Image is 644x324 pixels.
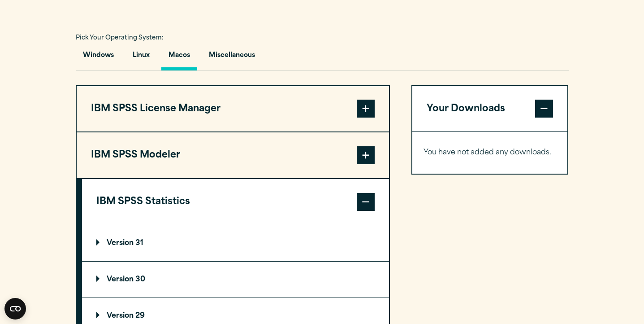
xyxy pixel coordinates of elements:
button: Your Downloads [412,86,568,132]
p: Version 29 [96,312,145,320]
p: Version 30 [96,276,145,283]
p: You have not added any downloads. [424,146,557,159]
button: IBM SPSS Modeler [77,132,389,178]
div: Your Downloads [412,131,568,174]
button: Windows [76,45,121,70]
button: IBM SPSS License Manager [77,86,389,132]
button: IBM SPSS Statistics [82,179,389,225]
p: Version 31 [96,240,143,247]
span: Pick Your Operating System: [76,35,164,41]
summary: Version 31 [82,225,389,261]
button: Macos [161,45,197,70]
summary: Version 30 [82,262,389,298]
button: Linux [125,45,157,70]
button: Open CMP widget [4,298,26,320]
button: Miscellaneous [202,45,262,70]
